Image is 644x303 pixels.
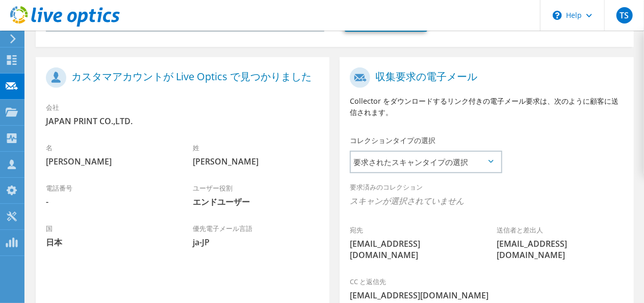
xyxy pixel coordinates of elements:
span: 要求されたスキャンタイプの選択 [351,152,500,172]
span: TS [616,7,633,24]
label: コレクションタイプの選択 [350,135,435,146]
span: [EMAIL_ADDRESS][DOMAIN_NAME] [350,238,476,261]
div: 優先電子メール言語 [183,218,329,253]
span: - [46,196,172,207]
span: [PERSON_NAME] [193,156,319,167]
div: 電話番号 [36,177,183,213]
span: ja-JP [193,237,319,248]
h1: カスタマアカウントが Live Optics で見つかりました [46,67,314,88]
div: 要求済みのコレクション [340,176,633,214]
div: 名 [36,137,183,172]
span: JAPAN PRINT CO.,LTD. [46,115,319,127]
span: 日本 [46,237,172,248]
div: 姓 [183,137,329,172]
div: 宛先 [340,219,486,266]
span: [EMAIL_ADDRESS][DOMAIN_NAME] [350,290,623,301]
svg: \n [553,11,562,20]
div: ユーザー役割 [183,177,329,213]
h1: 収集要求の電子メール [350,67,618,88]
span: スキャンが選択されていません [350,195,623,206]
span: エンドユーザー [193,196,319,207]
span: [EMAIL_ADDRESS][DOMAIN_NAME] [497,238,624,261]
div: 会社 [36,97,329,132]
div: 国 [36,218,183,253]
div: 送信者と差出人 [487,219,634,266]
span: [PERSON_NAME] [46,156,172,167]
p: Collector をダウンロードするリンク付きの電子メール要求は、次のように顧客に送信されます。 [350,96,623,118]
